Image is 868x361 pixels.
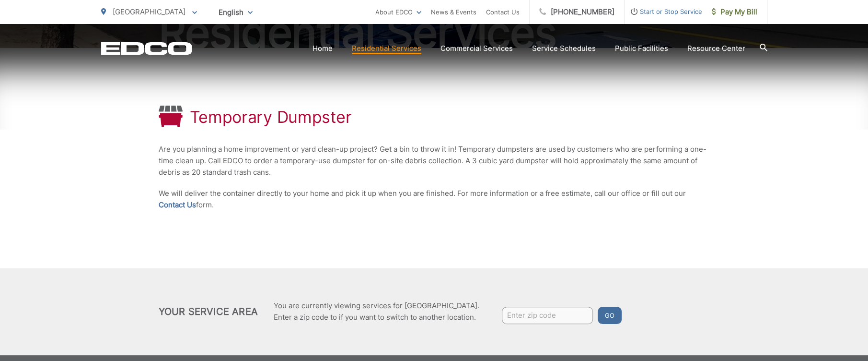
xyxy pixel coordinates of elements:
[159,188,710,211] p: We will deliver the container directly to your home and pick it up when you are finished. For mor...
[598,307,622,324] button: Go
[101,42,192,55] a: EDCD logo. Return to the homepage.
[502,307,593,324] input: Enter zip code
[615,43,668,54] a: Public Facilities
[431,6,476,18] a: News & Events
[712,6,757,18] span: Pay My Bill
[113,7,185,16] span: [GEOGRAPHIC_DATA]
[352,43,421,54] a: Residential Services
[532,43,596,54] a: Service Schedules
[159,306,258,317] h2: Your Service Area
[375,6,421,18] a: About EDCO
[486,6,520,18] a: Contact Us
[687,43,745,54] a: Resource Center
[190,108,352,127] h1: Temporary Dumpster
[211,4,260,21] span: English
[159,144,710,178] p: Are you planning a home improvement or yard clean-up project? Get a bin to throw it in! Temporary...
[312,43,333,54] a: Home
[159,199,196,211] a: Contact Us
[440,43,513,54] a: Commercial Services
[274,300,479,323] p: You are currently viewing services for [GEOGRAPHIC_DATA]. Enter a zip code to if you want to swit...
